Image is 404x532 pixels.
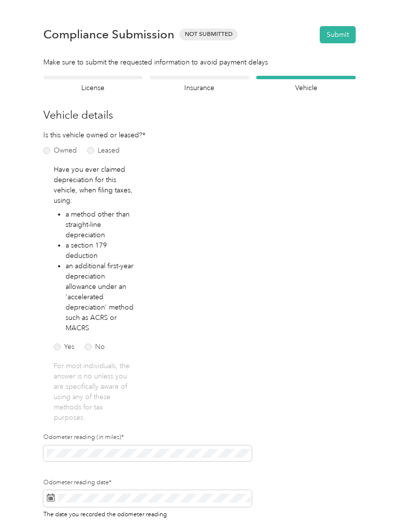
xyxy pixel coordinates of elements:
[43,478,252,487] label: Odometer reading date*
[179,29,237,40] span: Not Submitted
[43,130,111,140] p: Is this vehicle owned or leased?*
[349,477,404,532] iframe: Everlance-gr Chat Button Frame
[43,83,143,93] h4: License
[66,240,135,261] li: a section 179 deduction
[43,433,252,442] label: Odometer reading (in miles)*
[54,164,135,206] p: Have you ever claimed depreciation for this vehicle, when filing taxes, using:
[256,83,356,93] h4: Vehicle
[54,361,135,423] p: For most individuals, the answer is no unless you are specifically aware of using any of these me...
[150,83,249,93] h4: Insurance
[43,147,77,154] label: Owned
[66,209,135,240] li: a method other than straight-line depreciation
[43,28,174,41] h1: Compliance Submission
[54,344,74,350] label: Yes
[43,107,356,123] h3: Vehicle details
[43,509,167,518] span: The date you recorded the odometer reading
[66,261,135,333] li: an additional first-year depreciation allowance under an 'accelerated depreciation' method such a...
[320,26,356,43] button: Submit
[87,147,120,154] label: Leased
[43,57,356,67] div: Make sure to submit the requested information to avoid payment delays
[85,344,105,350] label: No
